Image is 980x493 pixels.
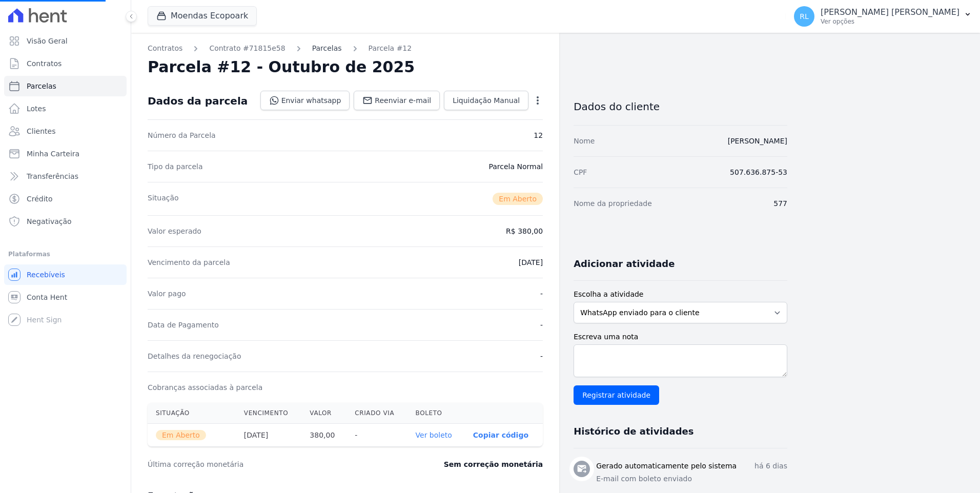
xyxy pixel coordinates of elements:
a: [PERSON_NAME] [728,137,787,145]
h3: Adicionar atividade [574,258,675,270]
span: Parcelas [27,81,56,91]
nav: Breadcrumb [148,43,543,54]
dt: Detalhes da renegociação [148,351,241,361]
dt: Nome [574,136,595,146]
th: Situação [148,403,236,424]
a: Lotes [4,98,127,119]
a: Reenviar e-mail [354,91,440,110]
a: Conta Hent [4,287,127,307]
a: Contratos [4,53,127,74]
dd: - [540,320,543,330]
span: Liquidação Manual [453,95,520,106]
dt: Número da Parcela [148,130,216,140]
p: E-mail com boleto enviado [596,474,787,484]
div: Dados da parcela [148,95,248,107]
dt: Valor pago [148,289,186,299]
span: Em Aberto [493,193,543,205]
span: Lotes [27,104,46,114]
a: Contrato #71815e58 [209,43,285,54]
a: Liquidação Manual [444,91,528,110]
dd: Sem correção monetária [444,459,543,469]
dt: Vencimento da parcela [148,257,230,268]
a: Parcelas [312,43,342,54]
button: Copiar código [473,431,528,439]
a: Visão Geral [4,31,127,51]
dd: 507.636.875-53 [730,167,787,177]
a: Clientes [4,121,127,141]
dd: - [540,351,543,361]
h3: Dados do cliente [574,100,787,113]
dd: - [540,289,543,299]
dt: Data de Pagamento [148,320,219,330]
p: [PERSON_NAME] [PERSON_NAME] [821,7,959,17]
p: há 6 dias [754,461,787,471]
a: Minha Carteira [4,143,127,164]
span: RL [800,13,809,20]
label: Escreva uma nota [574,332,787,342]
th: - [346,424,407,447]
th: Vencimento [236,403,302,424]
input: Registrar atividade [574,385,659,405]
a: Ver boleto [416,431,452,439]
h3: Histórico de atividades [574,425,693,438]
span: Reenviar e-mail [375,95,431,106]
th: 380,00 [301,424,346,447]
dt: Valor esperado [148,226,201,236]
a: Transferências [4,166,127,187]
h3: Gerado automaticamente pelo sistema [596,461,737,471]
th: Criado via [346,403,407,424]
a: Parcelas [4,76,127,96]
th: [DATE] [236,424,302,447]
span: Em Aberto [156,430,206,440]
h2: Parcela #12 - Outubro de 2025 [148,58,415,76]
div: Plataformas [8,248,122,260]
dd: 12 [534,130,543,140]
a: Parcela #12 [369,43,412,54]
th: Boleto [407,403,465,424]
p: Ver opções [821,17,959,26]
dd: 577 [773,198,787,209]
span: Recebíveis [27,270,65,280]
span: Conta Hent [27,292,67,302]
dt: Última correção monetária [148,459,381,469]
a: Contratos [148,43,182,54]
span: Contratos [27,58,62,69]
dt: Cobranças associadas à parcela [148,382,262,393]
a: Negativação [4,211,127,232]
label: Escolha a atividade [574,289,787,300]
dt: CPF [574,167,587,177]
dd: R$ 380,00 [506,226,543,236]
a: Enviar whatsapp [260,91,350,110]
span: Minha Carteira [27,149,79,159]
dt: Nome da propriedade [574,198,652,209]
span: Clientes [27,126,55,136]
span: Crédito [27,194,53,204]
a: Crédito [4,189,127,209]
dd: [DATE] [519,257,543,268]
th: Valor [301,403,346,424]
span: Negativação [27,216,72,227]
a: Recebíveis [4,264,127,285]
dt: Tipo da parcela [148,161,203,172]
span: Visão Geral [27,36,68,46]
button: RL [PERSON_NAME] [PERSON_NAME] Ver opções [786,2,980,31]
button: Moendas Ecopoark [148,6,257,26]
dt: Situação [148,193,179,205]
span: Transferências [27,171,78,181]
dd: Parcela Normal [488,161,543,172]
